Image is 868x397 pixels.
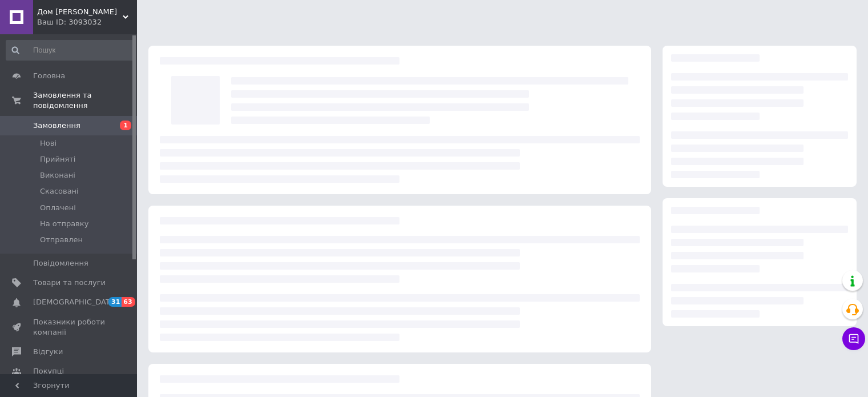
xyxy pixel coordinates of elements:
input: Пошук [6,40,135,61]
span: Товари та послуги [33,278,106,288]
span: Скасовані [40,186,79,197]
span: 63 [122,297,135,307]
span: На отправку [40,219,88,229]
span: Отправлен [40,235,83,245]
span: Виконані [40,170,75,181]
span: Прийняті [40,154,75,165]
span: Оплачені [40,203,76,213]
span: Нові [40,138,56,149]
span: Показники роботи компанії [33,317,106,338]
span: 31 [108,297,122,307]
span: [DEMOGRAPHIC_DATA] [33,297,118,307]
span: Дом Лео [37,7,123,17]
span: Відгуки [33,347,63,357]
span: Замовлення та повідомлення [33,90,137,111]
button: Чат з покупцем [842,327,865,350]
span: Повідомлення [33,258,88,268]
span: Головна [33,71,65,81]
div: Ваш ID: 3093032 [37,17,137,27]
span: 1 [120,121,131,130]
span: Замовлення [33,121,80,131]
span: Покупці [33,366,64,376]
